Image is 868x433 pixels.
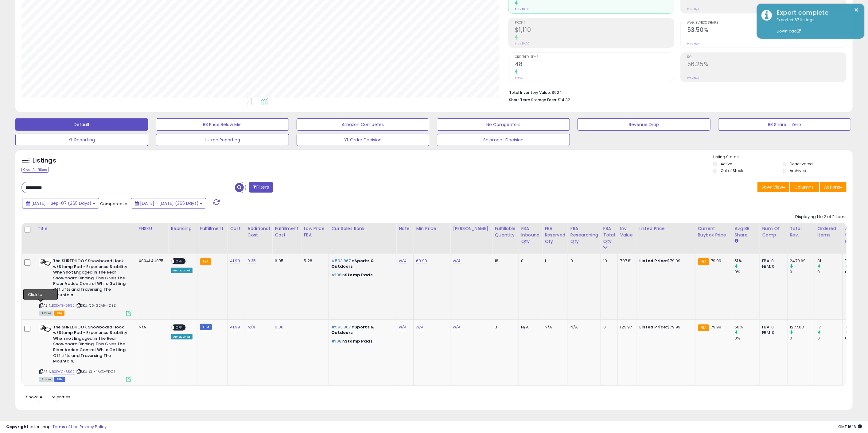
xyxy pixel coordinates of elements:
div: 0 [818,335,843,341]
a: 6.00 [275,324,283,330]
span: 79.99 [711,324,722,330]
div: $79.99 [640,258,691,264]
a: 69.99 [416,258,427,264]
span: Columns [794,184,814,190]
span: Stomp Pads [345,338,373,344]
img: 31BJwexJw+L._SL40_.jpg [39,324,52,333]
div: 6.05 [275,258,296,264]
button: BB Share = Zero [718,118,851,131]
span: All listings currently available for purchase on Amazon [39,377,53,382]
p: in [331,324,391,335]
button: Actions [820,182,847,192]
div: FBA Reserved Qty [545,225,565,245]
div: FBA inbound Qty [521,225,540,245]
small: FBA [698,324,709,331]
h2: $1,110 [515,26,674,35]
button: Save View [757,182,789,192]
div: seller snap | | [6,424,107,430]
small: Avg BB Share. [735,238,738,244]
p: in [331,258,391,269]
div: 0 [790,269,815,275]
div: Amazon AI [171,334,192,339]
a: N/A [247,324,255,330]
div: N/A [570,324,596,330]
div: 125.97 [620,324,632,330]
div: 1 [545,258,563,264]
div: N/A [521,324,538,330]
div: Min Price [416,225,448,232]
button: [DATE] - [DATE] (365 Days) [131,198,206,209]
div: 0 [790,335,815,341]
div: Inv. value [620,225,634,238]
div: Cur Sales Rank [331,225,394,232]
span: | SKU: C6-G2A5-4OZZ [76,303,116,308]
span: Compared to: [100,201,128,207]
div: N/A [139,324,164,330]
div: 0 [521,258,538,264]
span: Avg. Buybox Share [687,21,846,25]
a: N/A [453,258,460,264]
span: Sports & Outdoors [331,324,374,335]
button: Amazon Competes [297,118,430,131]
span: Sports & Outdoors [331,258,374,269]
a: 41.99 [230,324,240,330]
div: 31 [818,258,843,264]
div: ASIN: [39,258,131,315]
label: Out of Stock [721,168,743,173]
div: Avg Selling Price [845,225,868,245]
span: #108 [331,338,341,344]
span: Ordered Items [515,56,674,59]
small: FBM [200,324,212,330]
div: FBA: 0 [762,258,783,264]
h2: 48 [515,61,674,69]
h2: 53.50% [687,26,846,35]
div: $79.99 [640,324,691,330]
div: Num of Comp. [762,225,785,238]
a: B0DYGK6592 [52,303,75,308]
span: [DATE] - Sep-07 (365 Days) [31,200,91,206]
div: FNSKU [139,225,166,232]
div: 0% [735,335,760,341]
div: FBM: 0 [762,330,783,335]
div: Listed Price [640,225,693,232]
small: Prev: N/A [687,42,699,45]
p: in [331,272,391,278]
span: #593,867 [331,324,351,330]
b: The SHREDHOOK Snowboard Hook w/Stomp Pad - Experience Stability When not Engaged in The Rear Snow... [53,324,128,366]
small: Prev: N/A [687,7,699,11]
span: $14.32 [558,97,570,103]
b: Listed Price: [640,258,668,264]
button: Columns [790,182,819,192]
small: Prev: $0.00 [515,42,529,45]
span: #108 [331,272,341,278]
div: 19 [603,258,613,264]
h2: 56.25% [687,61,846,69]
div: Displaying 1 to 2 of 2 items [795,214,847,220]
div: Clear All Filters [21,167,49,173]
a: Download [777,29,801,34]
a: 41.99 [230,258,240,264]
a: N/A [416,324,423,330]
div: 0 [818,269,843,275]
div: Title [38,225,134,232]
b: Short Term Storage Fees: [509,97,557,102]
span: FBM [54,377,65,382]
span: All listings currently available for purchase on Amazon [39,311,53,316]
a: B0DYGK6592 [52,369,75,374]
div: Export complete [772,8,860,17]
label: Active [721,161,732,167]
div: Low Price FBA [304,225,326,238]
span: [DATE] - [DATE] (365 Days) [140,200,199,206]
div: Note [399,225,411,232]
div: Additional Cost [247,225,270,238]
div: FBA Researching Qty [570,225,598,245]
button: YL Reporting [15,134,148,146]
small: Prev: 0 [515,76,524,80]
div: [PERSON_NAME] [453,225,489,232]
small: Prev: $0.00 [515,7,529,11]
div: Current Buybox Price [698,225,730,238]
label: Deactivated [790,161,813,167]
b: The SHREDHOOK Snowboard Hook w/Stomp Pad - Experience Stability When not Engaged in The Rear Snow... [53,258,128,300]
div: Ordered Items [818,225,840,238]
div: Repricing [171,225,194,232]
